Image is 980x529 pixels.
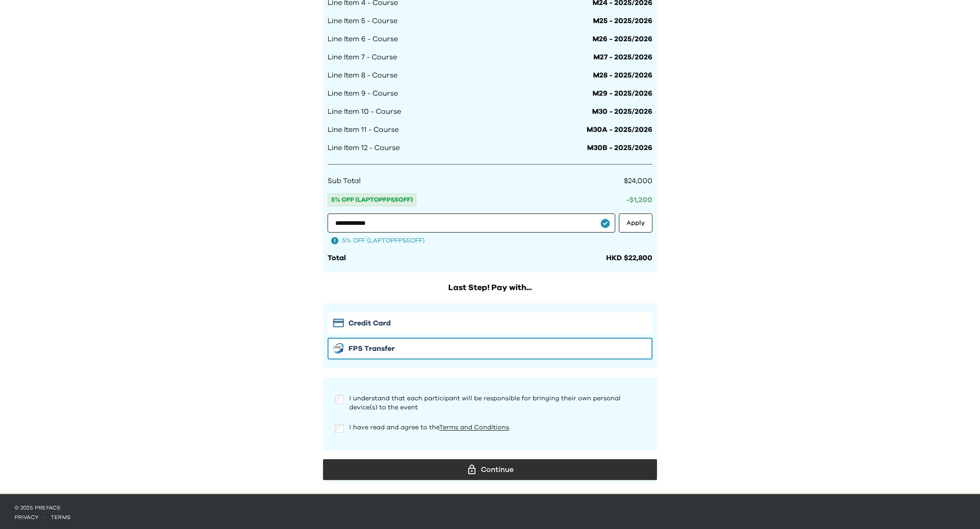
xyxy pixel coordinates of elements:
span: Line Item 12 - Course [328,142,400,153]
a: privacy [15,514,39,520]
span: -$ 1,200 [626,196,652,204]
span: 5% OFF (LAPTOPFPS5OFF) [342,236,425,245]
span: M29 - 2025/2026 [593,88,652,99]
button: Apply [619,214,652,233]
span: Sub Total [328,175,361,186]
p: © 2025 Preface [15,504,965,511]
div: HKD $22,800 [606,252,652,263]
span: I understand that each participant will be responsible for bringing their own personal device(s) ... [349,395,621,411]
span: Line Item 7 - Course [328,52,397,63]
span: M28 - 2025/2026 [593,70,652,81]
span: M30 - 2025/2026 [592,106,652,117]
span: M30B - 2025/2026 [587,142,652,153]
span: M25 - 2025/2026 [593,15,652,26]
span: M26 - 2025/2026 [593,34,652,44]
span: Line Item 9 - Course [328,88,398,99]
button: FPS iconFPS Transfer [328,338,652,359]
span: M30A - 2025/2026 [587,124,652,135]
span: M27 - 2025/2026 [593,52,652,63]
a: Terms and Conditions [439,424,509,431]
button: Continue [323,459,657,480]
span: Line Item 6 - Course [328,34,398,44]
button: Stripe iconCredit Card [328,312,652,334]
span: Line Item 8 - Course [328,70,397,81]
h2: Last Step! Pay with... [323,281,657,294]
img: FPS icon [333,343,344,354]
span: $24,000 [624,177,652,184]
span: Total [328,254,346,262]
div: Continue [330,463,650,476]
img: Stripe icon [333,319,344,327]
span: Line Item 5 - Course [328,15,397,26]
span: I have read and agree to the . [349,424,510,431]
span: Line Item 11 - Course [328,124,399,135]
span: FPS Transfer [348,343,395,354]
a: terms [51,514,71,520]
span: Line Item 10 - Course [328,106,401,117]
span: 5% OFF (LAPTOPFPS5OFF) [328,194,416,206]
span: Credit Card [348,318,391,329]
span: · [39,514,51,520]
